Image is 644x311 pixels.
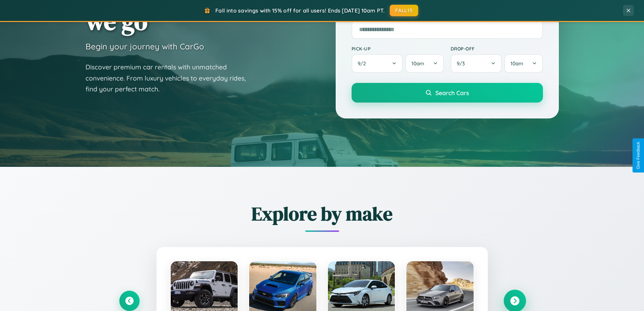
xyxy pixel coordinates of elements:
[411,60,424,67] span: 10am
[504,54,543,73] button: 10am
[636,142,641,169] div: Give Feedback
[119,201,525,227] h2: Explore by make
[86,62,255,95] p: Discover premium car rentals with unmatched convenience. From luxury vehicles to everyday rides, ...
[352,83,543,103] button: Search Cars
[358,60,369,67] span: 9 / 2
[352,46,444,51] label: Pick-up
[435,89,469,96] span: Search Cars
[451,46,543,51] label: Drop-off
[405,54,444,73] button: 10am
[390,5,418,16] button: FALL15
[457,60,468,67] span: 9 / 3
[215,7,385,14] span: Fall into savings with 15% off for all users! Ends [DATE] 10am PT.
[451,54,502,73] button: 9/3
[86,41,204,51] h3: Begin your journey with CarGo
[510,60,523,67] span: 10am
[352,54,403,73] button: 9/2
